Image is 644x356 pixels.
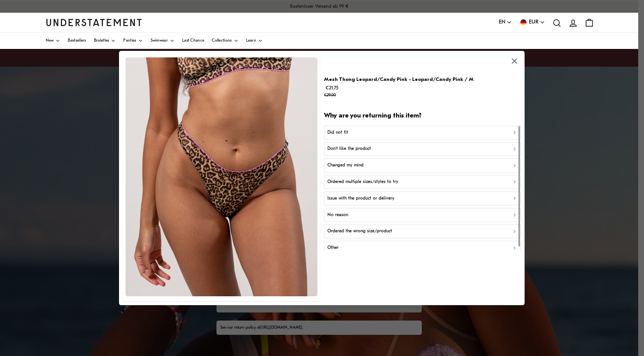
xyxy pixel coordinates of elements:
[520,18,545,27] button: EUR
[182,39,204,43] span: Last Chance
[246,33,263,49] a: Learn
[324,208,521,222] button: No reason
[151,39,168,43] span: Swimwear
[327,195,394,202] p: Issue with the product or delivery
[324,76,474,84] p: Mesh Thong Leopard/Candy Pink - Leopard/Candy Pink / M
[212,39,231,43] span: Collections
[46,39,54,43] span: New
[324,225,521,238] button: Ordered the wrong size/product
[327,129,348,136] p: Did not fit
[123,33,143,49] a: Panties
[212,33,238,49] a: Collections
[151,33,174,49] a: Swimwear
[324,158,521,172] button: Changed my mind
[327,244,339,252] p: Other
[324,93,336,97] strike: €29.00
[327,178,398,186] p: Ordered multiple sizes/styles to try
[182,33,204,49] a: Last Chance
[246,39,257,43] span: Learn
[529,18,538,27] span: EUR
[94,33,116,49] a: Bralettes
[324,126,521,139] button: Did not fit
[499,18,512,27] button: EN
[126,57,317,296] img: LEOM-STR-004-492.jpg
[94,39,109,43] span: Bralettes
[327,162,364,169] p: Changed my mind
[324,142,521,156] button: Don't like the product
[327,228,392,235] p: Ordered the wrong size/product
[68,39,86,43] span: Bestsellers
[324,112,521,121] h2: Why are you returning this item?
[46,19,142,26] a: Understatement Homepage
[327,212,348,219] p: No reason
[324,191,521,205] button: Issue with the product or delivery
[46,33,60,49] a: New
[324,84,474,99] p: €21.75
[68,33,86,49] a: Bestsellers
[123,39,136,43] span: Panties
[499,18,505,27] span: EN
[324,241,521,255] button: Other
[327,145,371,153] p: Don't like the product
[324,175,521,189] button: Ordered multiple sizes/styles to try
